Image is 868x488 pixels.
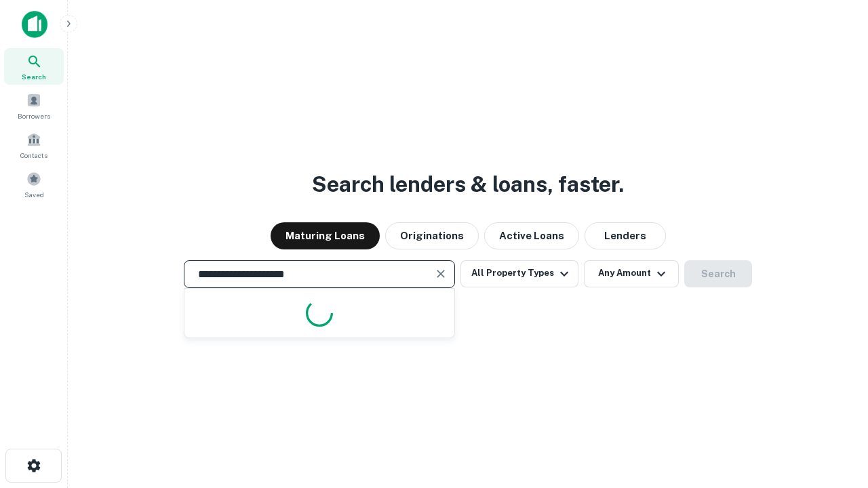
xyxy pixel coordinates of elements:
[20,150,47,161] span: Contacts
[800,380,868,445] iframe: Chat Widget
[24,189,44,200] span: Saved
[460,260,578,287] button: All Property Types
[584,260,679,287] button: Any Amount
[4,166,64,203] a: Saved
[312,168,624,201] h3: Search lenders & loans, faster.
[385,222,479,249] button: Originations
[4,87,64,124] a: Borrowers
[585,222,666,249] button: Lenders
[18,110,50,121] span: Borrowers
[431,264,450,283] button: Clear
[4,127,64,163] a: Contacts
[271,222,380,249] button: Maturing Loans
[22,71,46,82] span: Search
[22,11,47,38] img: capitalize-icon.png
[484,222,579,249] button: Active Loans
[4,48,64,85] a: Search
